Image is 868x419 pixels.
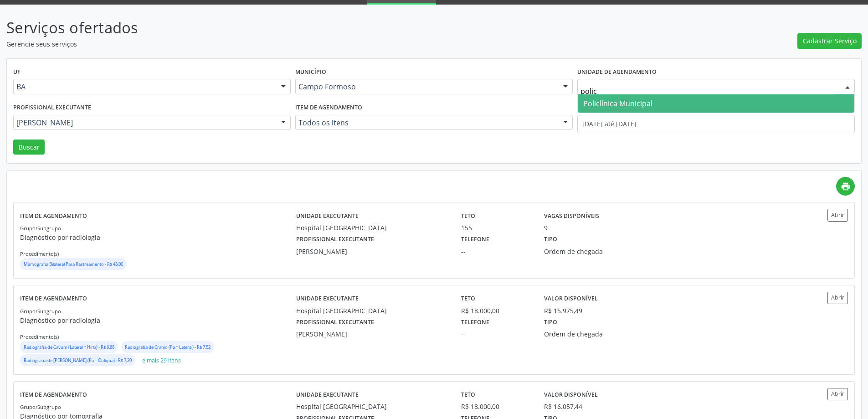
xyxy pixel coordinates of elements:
[580,82,836,100] input: Selecione um estabelecimento
[841,181,851,191] i: print
[125,344,211,350] small: Radiografia de Cranio (Pa + Lateral) - R$ 7,52
[544,388,598,402] label: Valor disponível
[296,247,449,256] div: [PERSON_NAME]
[577,65,657,79] label: Unidade de agendamento
[20,308,61,315] small: Grupo/Subgrupo
[13,65,21,79] label: UF
[461,306,531,316] div: R$ 18.000,00
[544,306,582,316] div: R$ 15.975,49
[836,177,855,196] a: print
[16,118,272,127] span: [PERSON_NAME]
[24,357,132,363] small: Radiografia de [PERSON_NAME] (Pa + Obliqua) - R$ 7,20
[296,402,449,411] div: Hospital [GEOGRAPHIC_DATA]
[20,225,61,232] small: Grupo/Subgrupo
[583,98,652,109] span: Policlínica Municipal
[13,101,91,115] label: Profissional executante
[296,292,359,306] label: Unidade executante
[296,223,449,233] div: Hospital [GEOGRAPHIC_DATA]
[461,247,531,256] div: --
[296,233,374,247] label: Profissional executante
[20,250,59,257] small: Procedimento(s)
[544,402,582,411] div: R$ 16.057,44
[544,247,655,256] div: Ordem de chegada
[24,344,114,350] small: Radiografia de Cavum (Lateral + Hirtz) - R$ 6,88
[461,316,489,330] label: Telefone
[296,209,359,223] label: Unidade executante
[827,388,848,400] button: Abrir
[544,233,557,247] label: Tipo
[296,388,359,402] label: Unidade executante
[544,316,557,330] label: Tipo
[577,115,855,133] input: Selecione um intervalo
[461,209,475,223] label: Teto
[296,329,449,339] div: [PERSON_NAME]
[544,223,548,233] div: 9
[461,233,489,247] label: Telefone
[803,36,857,46] span: Cadastrar Serviço
[461,402,531,411] div: R$ 18.000,00
[295,65,326,79] label: Município
[797,33,862,49] button: Cadastrar Serviço
[13,140,45,155] button: Buscar
[461,292,475,306] label: Teto
[296,316,374,330] label: Profissional executante
[6,39,605,49] p: Gerencie seus serviços
[298,82,554,91] span: Campo Formoso
[461,329,531,339] div: --
[544,209,599,223] label: Vagas disponíveis
[20,316,296,325] p: Diagnóstico por radiologia
[296,306,449,316] div: Hospital [GEOGRAPHIC_DATA]
[544,292,598,306] label: Valor disponível
[20,292,87,306] label: Item de agendamento
[6,16,605,39] p: Serviços ofertados
[20,388,87,402] label: Item de agendamento
[24,261,123,267] small: Mamografia Bilateral Para Rastreamento - R$ 45,00
[827,292,848,304] button: Abrir
[20,403,61,410] small: Grupo/Subgrupo
[544,329,655,339] div: Ordem de chegada
[20,333,59,340] small: Procedimento(s)
[461,223,531,233] div: 155
[298,118,554,127] span: Todos os itens
[295,101,362,115] label: Item de agendamento
[139,354,185,367] button: e mais 29 itens
[16,82,272,91] span: BA
[461,388,475,402] label: Teto
[827,209,848,221] button: Abrir
[20,233,296,242] p: Diagnóstico por radiologia
[20,209,87,223] label: Item de agendamento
